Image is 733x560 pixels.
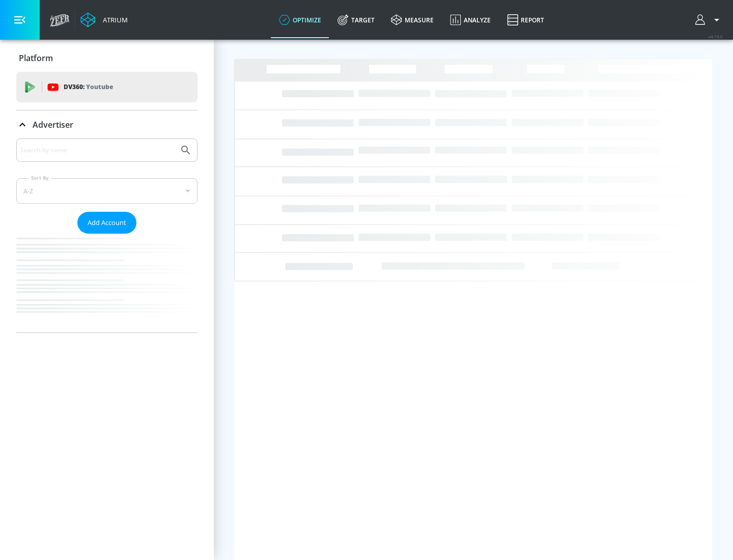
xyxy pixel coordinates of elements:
div: Atrium [99,15,128,24]
nav: list of Advertiser [16,234,198,332]
a: Atrium [80,12,128,27]
p: DV360: [64,81,113,93]
div: Platform [16,44,198,72]
span: Add Account [88,217,126,229]
label: Sort By [29,175,51,181]
a: Target [329,2,383,38]
div: Advertiser [16,110,198,139]
p: Platform [19,52,53,64]
a: Report [499,2,552,38]
a: measure [383,2,442,38]
div: A-Z [16,178,198,204]
div: DV360: Youtube [16,72,198,102]
span: v 4.19.0 [709,34,723,39]
div: Advertiser [16,138,198,332]
p: Youtube [86,81,113,92]
input: Search by name [20,144,175,157]
button: Add Account [77,212,136,234]
a: Analyze [442,2,499,38]
p: Advertiser [33,119,73,130]
a: optimize [271,2,329,38]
